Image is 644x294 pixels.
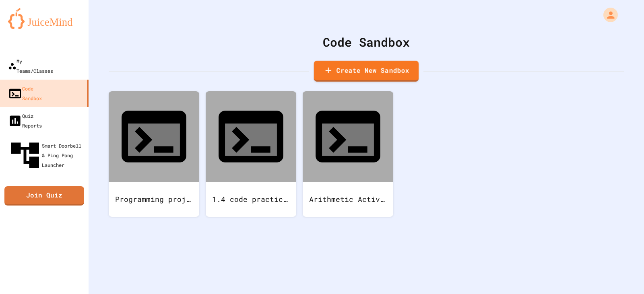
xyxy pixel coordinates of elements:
[4,186,84,206] a: Join Quiz
[8,56,53,76] div: My Teams/Classes
[8,84,42,103] div: Code Sandbox
[314,61,419,82] a: Create New Sandbox
[8,8,80,29] img: logo-orange.svg
[206,182,296,217] div: 1.4 code practice1
[109,91,199,217] a: Programming project
[8,111,42,130] div: Quiz Reports
[595,6,620,24] div: My Account
[303,91,393,217] a: Arithmetic Activity
[303,182,393,217] div: Arithmetic Activity
[109,33,624,51] div: Code Sandbox
[109,182,199,217] div: Programming project
[206,91,296,217] a: 1.4 code practice1
[8,138,85,172] div: Smart Doorbell & Ping Pong Launcher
